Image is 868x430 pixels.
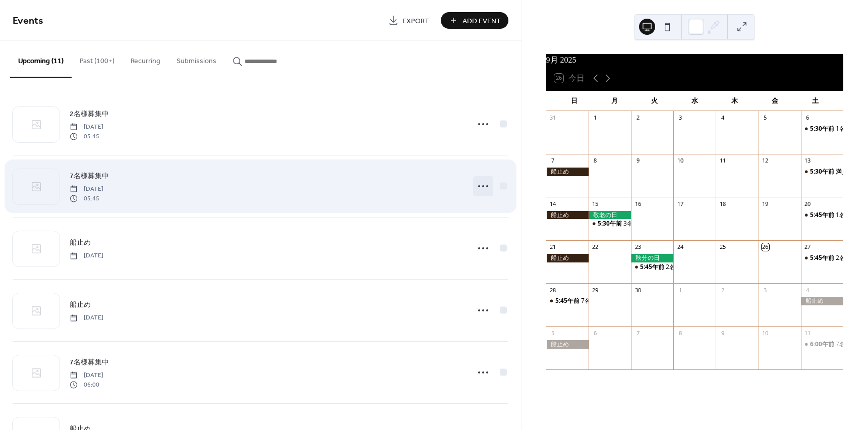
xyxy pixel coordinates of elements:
div: 31 [549,114,557,122]
div: 8 [592,157,599,165]
div: 4 [719,114,726,122]
div: 8 [676,329,684,337]
div: 船止め [546,211,589,220]
div: 土 [795,91,835,111]
div: 16 [634,200,642,207]
span: 05:45 [70,194,103,203]
span: [DATE] [70,313,103,322]
span: 5:45午前 [810,211,836,220]
div: 26 [762,243,769,251]
div: 18 [719,200,726,207]
a: 船止め [70,237,91,248]
div: 敬老の日 [589,211,631,220]
div: 4 [804,286,812,294]
a: 船止め [70,299,91,310]
span: 5:30午前 [598,220,623,228]
div: 船止め [546,168,589,176]
div: 月 [594,91,634,111]
div: 29 [592,286,599,294]
div: 27 [804,243,812,251]
a: Export [381,12,437,29]
span: 船止め [70,238,91,248]
div: 1 [592,114,599,122]
div: 船止め [801,297,843,305]
a: 7名様募集中 [70,170,109,182]
span: [DATE] [70,251,103,260]
button: Add Event [441,12,508,29]
button: Past (100+) [72,41,123,77]
div: 7名様募集中 [801,340,843,349]
div: 6 [592,329,599,337]
span: 5:45午前 [555,297,581,305]
div: 3名様募集中 [589,220,631,228]
div: 21 [549,243,557,251]
div: 満員御礼 [836,168,860,176]
div: 7名様募集中 [546,297,589,305]
span: 7名様募集中 [70,357,109,368]
div: 1 [676,286,684,294]
div: 13 [804,157,812,165]
div: 5 [762,114,769,122]
div: 15 [592,200,599,207]
span: 2名様募集中 [70,109,109,120]
div: 24 [676,243,684,251]
span: [DATE] [70,371,103,380]
span: 5:45午前 [810,254,836,262]
div: 17 [676,200,684,207]
div: 日 [554,91,595,111]
span: 05:45 [70,132,103,141]
span: 06:00 [70,380,103,389]
span: [DATE] [70,123,103,132]
span: Add Event [462,16,501,26]
span: 5:30午前 [810,168,836,176]
span: 7名様募集中 [70,171,109,182]
div: 1名様募集中 [801,211,843,220]
span: 5:30午前 [810,125,836,133]
div: 木 [715,91,755,111]
span: 6:00午前 [810,340,836,349]
div: 2名様募集中 [631,263,673,272]
button: Recurring [123,41,168,77]
div: 水 [674,91,715,111]
a: 7名様募集中 [70,356,109,368]
span: 5:45午前 [640,263,666,272]
a: 2名様募集中 [70,108,109,120]
div: 船止め [546,254,589,262]
div: 6 [804,114,812,122]
div: 10 [676,157,684,165]
div: 12 [762,157,769,165]
div: 20 [804,200,812,207]
div: 22 [592,243,599,251]
div: 3 [676,114,684,122]
button: Submissions [168,41,224,77]
div: 30 [634,286,642,294]
div: 25 [719,243,726,251]
span: Events [13,11,43,31]
div: 金 [755,91,795,111]
div: 10 [762,329,769,337]
div: 2名様募集中 [666,263,700,272]
div: 19 [762,200,769,207]
div: 満員御礼 [801,168,843,176]
div: 3名様募集中 [623,220,657,228]
span: [DATE] [70,185,103,194]
div: 火 [634,91,675,111]
div: 14 [549,200,557,207]
div: 9 [634,157,642,165]
div: 7 [549,157,557,165]
div: 5 [549,329,557,337]
div: 1名様募集中 [801,125,843,133]
button: Upcoming (11) [10,41,72,78]
span: Export [402,16,429,26]
div: 7名様募集中 [581,297,615,305]
div: 23 [634,243,642,251]
span: 船止め [70,300,91,310]
div: 船止め [546,340,589,349]
div: 3 [762,286,769,294]
div: 2 [719,286,726,294]
div: 11 [804,329,812,337]
div: 28 [549,286,557,294]
div: 11 [719,157,726,165]
div: 2名様募集中 [801,254,843,262]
